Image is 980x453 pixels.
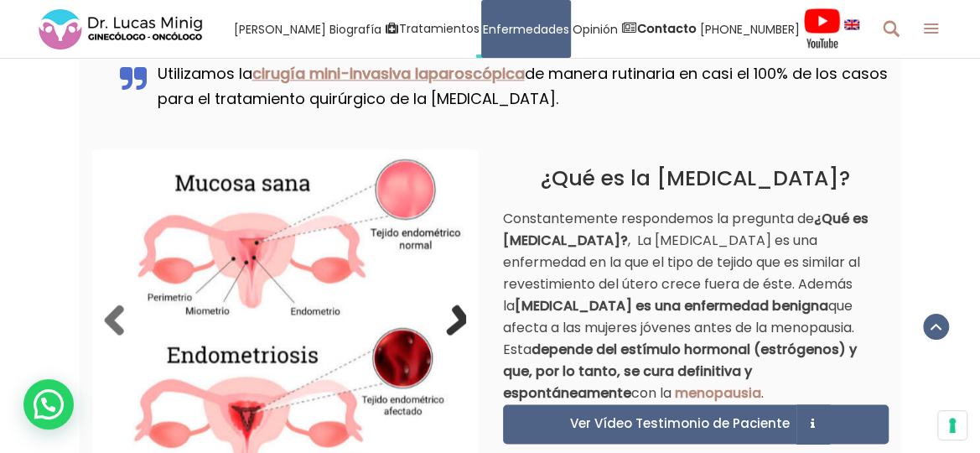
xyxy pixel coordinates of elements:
[844,19,859,29] img: language english
[637,20,697,37] strong: Contacto
[252,63,525,84] a: cirugía mini-invasiva laparoscópica
[503,208,889,404] p: Constantemente respondemos la pregunta de , La [MEDICAL_DATA] es una enfermedad en la que el tipo...
[938,411,967,440] button: Sus preferencias de consentimiento para tecnologías de seguimiento
[399,19,480,39] span: Tratamientos
[433,305,466,338] a: Next
[483,19,569,39] span: Enfermedades
[803,8,841,49] img: Videos Youtube Ginecología
[329,19,381,39] span: Biografía
[234,19,326,39] span: [PERSON_NAME]
[503,404,889,444] a: Ver Vídeo Testimonio de Paciente
[515,296,828,315] strong: [MEDICAL_DATA] es una enfermedad benigna
[562,417,793,430] span: Ver Vídeo Testimonio de Paciente
[158,61,889,112] p: Utilizamos la de manera rutinaria en casi el 100% de los casos para el tratamiento quirúrgico de ...
[23,379,74,430] div: WhatsApp contact
[700,19,800,39] span: [PHONE_NUMBER]
[104,305,137,338] a: Previous
[503,340,857,403] strong: depende del estímulo hormonal (estrógenos) y que, por lo tanto, se cura definitiva y espontáneamente
[573,19,618,39] span: Opinión
[675,383,761,403] a: menopausia
[503,166,889,191] h2: ¿Qué es la [MEDICAL_DATA]?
